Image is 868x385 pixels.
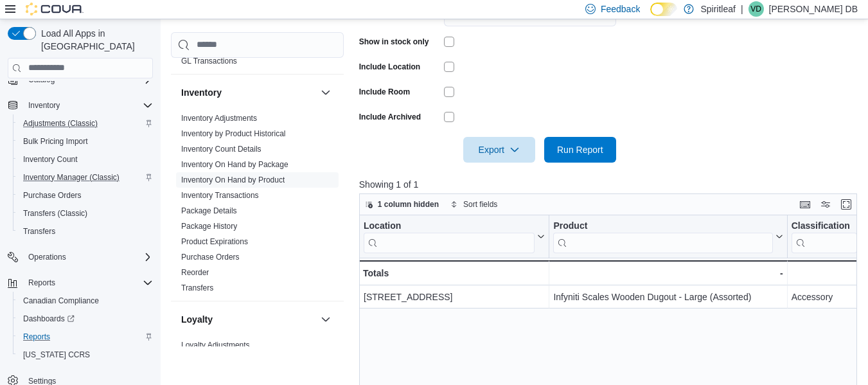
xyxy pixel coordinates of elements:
a: Adjustments (Classic) [18,116,103,131]
span: Inventory Adjustments [181,113,257,123]
span: Bulk Pricing Import [18,134,153,149]
span: Inventory Manager (Classic) [23,172,120,183]
a: Product Expirations [181,237,248,246]
button: Inventory [3,96,158,114]
span: [US_STATE] CCRS [23,350,90,360]
span: Inventory Transactions [181,190,259,201]
button: Adjustments (Classic) [13,114,158,132]
div: Classification [792,220,857,233]
span: Inventory On Hand by Package [181,159,288,170]
span: Reports [23,332,50,342]
a: Dashboards [13,310,158,328]
a: Transfers [18,224,60,239]
div: Location [364,220,535,233]
h3: Inventory [181,86,222,99]
div: Valerie DB [748,1,764,17]
label: Show in stock only [359,37,429,47]
a: Inventory On Hand by Package [181,160,288,169]
a: Inventory Count Details [181,145,261,154]
a: Inventory Count [18,152,83,167]
div: Infyniti Scales Wooden Dugout - Large (Assorted) [553,289,783,305]
a: Inventory Adjustments [181,114,257,123]
span: Operations [28,252,66,262]
span: Inventory by Product Historical [181,129,286,139]
button: Run Report [544,137,616,163]
span: Reports [28,278,55,288]
button: Enter fullscreen [838,197,854,212]
button: Inventory [181,86,315,99]
button: [US_STATE] CCRS [13,346,158,364]
span: Load All Apps in [GEOGRAPHIC_DATA] [36,27,153,53]
span: Adjustments (Classic) [23,118,98,129]
span: Operations [23,249,153,265]
button: Classification [792,220,867,253]
span: Bulk Pricing Import [23,136,88,147]
button: Loyalty [318,312,333,327]
span: Package History [181,221,237,231]
span: Canadian Compliance [23,296,99,306]
a: [US_STATE] CCRS [18,347,95,363]
a: Package Details [181,206,237,215]
label: Include Archived [359,112,421,122]
div: Accessory [792,289,867,305]
a: Dashboards [18,311,80,327]
span: Inventory On Hand by Product [181,175,285,185]
span: Loyalty Adjustments [181,340,250,350]
label: Include Room [359,87,410,97]
div: Location [364,220,535,253]
div: Totals [363,265,545,281]
a: Loyalty Adjustments [181,341,250,350]
button: Operations [23,249,71,265]
div: - [553,265,783,281]
a: GL Transactions [181,57,237,66]
button: Inventory Count [13,150,158,168]
span: Transfers [181,283,213,293]
span: 1 column hidden [378,199,439,210]
span: Package Details [181,206,237,216]
span: Adjustments (Classic) [18,116,153,131]
span: Run Report [557,143,603,156]
button: Purchase Orders [13,186,158,204]
button: Inventory [318,85,333,100]
span: Product Expirations [181,237,248,247]
span: Transfers [18,224,153,239]
span: Dashboards [23,314,75,324]
button: Transfers (Classic) [13,204,158,222]
div: Product [553,220,772,233]
p: [PERSON_NAME] DB [769,1,858,17]
a: Inventory Transactions [181,191,259,200]
span: Dashboards [18,311,153,327]
h3: Loyalty [181,313,213,326]
span: Export [471,137,527,163]
span: Purchase Orders [18,188,153,203]
a: Transfers (Classic) [18,206,93,221]
button: Transfers [13,222,158,240]
span: Purchase Orders [181,252,240,262]
a: Transfers [181,283,213,292]
button: Inventory [23,98,65,113]
a: Inventory On Hand by Product [181,175,285,184]
span: VD [750,1,761,17]
button: 1 column hidden [360,197,444,212]
p: | [741,1,743,17]
a: Reports [18,329,55,345]
span: Inventory [23,98,153,113]
button: Reports [3,274,158,292]
span: Reports [18,329,153,345]
span: Inventory [28,100,60,111]
button: Inventory Manager (Classic) [13,168,158,186]
span: Transfers (Classic) [23,208,87,219]
span: Feedback [601,3,640,15]
div: - [792,265,867,281]
a: Bulk Pricing Import [18,134,93,149]
button: Operations [3,248,158,266]
a: Reorder [181,268,209,277]
button: Keyboard shortcuts [797,197,813,212]
button: Loyalty [181,313,315,326]
div: Product [553,220,772,253]
input: Dark Mode [650,3,677,16]
button: Export [463,137,535,163]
